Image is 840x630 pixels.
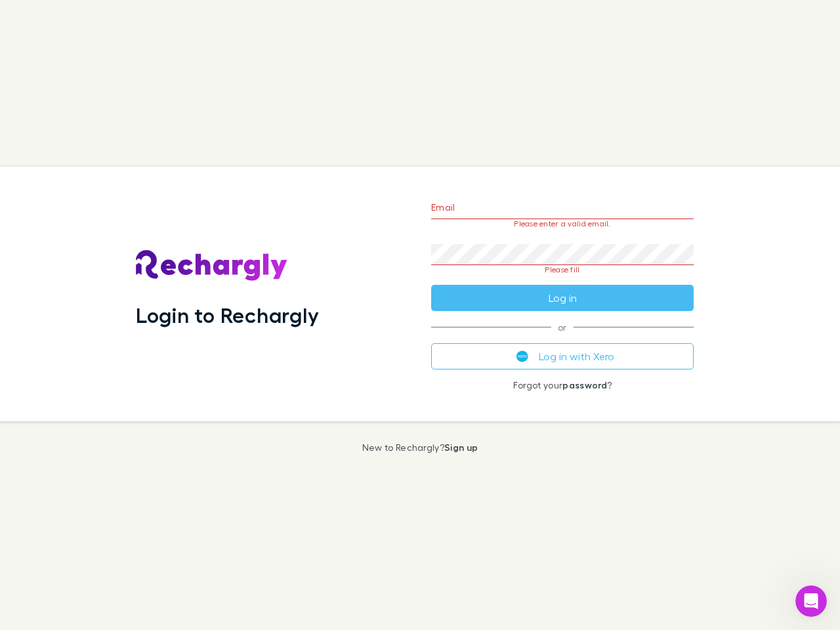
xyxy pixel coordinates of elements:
[795,585,827,617] iframe: Intercom live chat
[562,379,607,390] a: password
[136,303,319,327] h1: Login to Rechargly
[431,327,694,327] span: or
[136,250,288,282] img: Rechargly's Logo
[431,285,694,311] button: Log in
[362,442,478,453] p: New to Rechargly?
[516,350,528,362] img: Xero's logo
[444,442,478,453] a: Sign up
[431,380,694,390] p: Forgot your ?
[431,343,694,369] button: Log in with Xero
[431,219,694,228] p: Please enter a valid email.
[431,265,694,274] p: Please fill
